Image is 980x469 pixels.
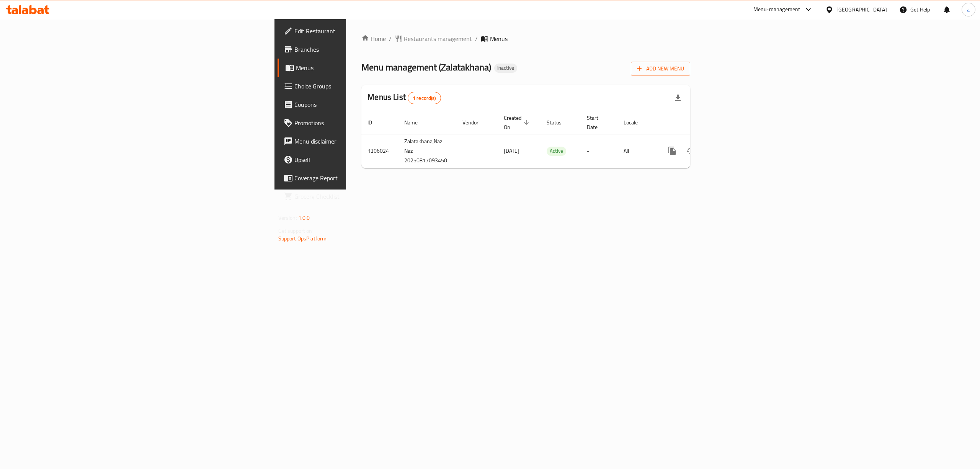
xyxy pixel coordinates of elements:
span: Restaurants management [404,34,472,43]
span: Get support on: [278,226,314,236]
a: Choice Groups [278,77,438,95]
div: Menu-management [753,5,800,14]
span: Start Date [587,113,608,132]
span: Choice Groups [294,82,432,91]
span: Created On [504,113,531,132]
div: Active [547,147,566,156]
li: / [475,34,478,43]
span: ID [367,118,382,127]
a: Branches [278,40,438,59]
nav: breadcrumb [361,34,690,43]
span: Status [547,118,572,127]
span: Grocery Checklist [294,192,432,201]
span: Vendor [462,118,488,127]
span: Name [404,118,428,127]
span: Version: [278,213,297,223]
span: Menus [490,34,508,43]
span: Add New Menu [637,64,684,74]
button: Add New Menu [631,62,690,76]
span: Upsell [294,155,432,164]
span: Locale [624,118,648,127]
div: Total records count [408,92,441,104]
a: Edit Restaurant [278,22,438,40]
span: 1 record(s) [408,95,441,102]
span: Active [547,147,566,155]
span: a [967,5,970,14]
span: Coupons [294,100,432,109]
span: Menu disclaimer [294,137,432,146]
td: All [617,134,657,168]
table: enhanced table [361,111,743,168]
a: Menu disclaimer [278,132,438,150]
th: Actions [657,111,743,134]
td: - [581,134,617,168]
span: Menus [296,63,432,72]
span: Edit Restaurant [294,26,432,36]
span: 1.0.0 [298,213,310,223]
button: Change Status [681,142,700,160]
a: Coupons [278,95,438,114]
div: Export file [669,89,687,107]
div: [GEOGRAPHIC_DATA] [836,5,887,14]
span: Coverage Report [294,173,432,183]
a: Upsell [278,150,438,169]
a: Promotions [278,114,438,132]
span: [DATE] [504,146,519,156]
a: Grocery Checklist [278,187,438,206]
span: Promotions [294,118,432,127]
div: Inactive [494,64,517,73]
a: Coverage Report [278,169,438,187]
span: Branches [294,45,432,54]
a: Menus [278,59,438,77]
a: Support.OpsPlatform [278,234,327,243]
span: Inactive [494,65,517,71]
button: more [663,142,681,160]
h2: Menus List [367,92,441,104]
